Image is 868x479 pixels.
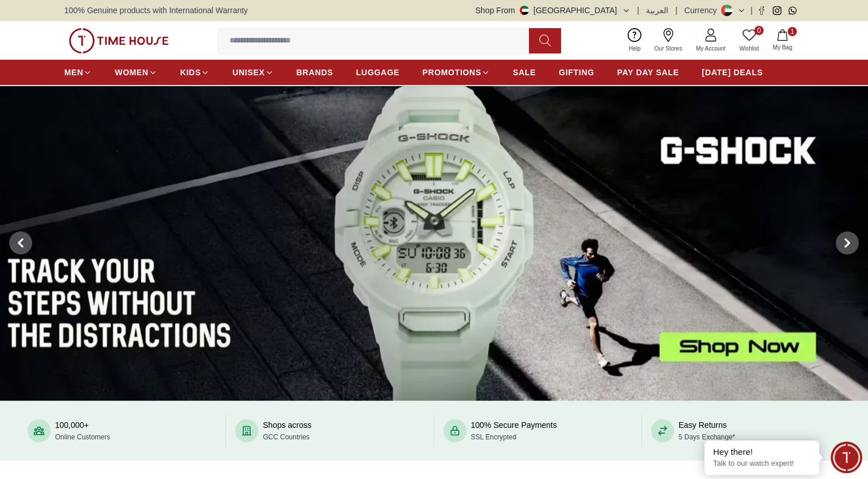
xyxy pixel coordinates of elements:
img: United Arab Emirates [520,6,529,15]
a: [DATE] DEALS [702,62,763,83]
button: العربية [646,5,668,16]
span: MEN [64,67,83,78]
span: | [675,5,678,16]
a: SALE [513,62,536,83]
span: UNISEX [232,67,264,78]
div: Easy Returns [679,419,735,442]
span: Our Stores [650,44,687,53]
div: 100,000+ [55,419,110,442]
a: 0Wishlist [733,26,766,55]
span: BRANDS [297,67,333,78]
p: Talk to our watch expert! [713,459,811,469]
span: | [750,5,753,16]
div: 100% Secure Payments [471,419,557,442]
a: Instagram [773,6,781,15]
span: PAY DAY SALE [617,67,679,78]
span: KIDS [180,67,201,78]
div: Currency [684,5,722,16]
a: MEN [64,62,92,83]
a: WOMEN [115,62,157,83]
span: WOMEN [115,67,149,78]
div: Chat Widget [831,442,862,473]
span: | [637,5,640,16]
span: SALE [513,67,536,78]
a: Help [622,26,648,55]
img: ... [69,28,169,53]
a: BRANDS [297,62,333,83]
span: My Account [691,44,730,53]
button: 1My Bag [766,27,799,54]
button: Shop From[GEOGRAPHIC_DATA] [476,5,630,16]
span: GCC Countries [263,433,309,441]
span: Help [624,44,645,53]
span: My Bag [768,43,797,52]
a: UNISEX [232,62,273,83]
span: 5 Days Exchange* [679,433,735,441]
span: LUGGAGE [356,67,400,78]
a: LUGGAGE [356,62,400,83]
a: KIDS [180,62,209,83]
div: Shops across [263,419,312,442]
span: [DATE] DEALS [702,67,763,78]
a: PROMOTIONS [422,62,490,83]
span: SSL Encrypted [471,433,517,441]
a: Facebook [757,6,766,15]
span: PROMOTIONS [422,67,481,78]
span: Online Customers [55,433,110,441]
span: 0 [754,26,764,35]
span: 100% Genuine products with International Warranty [64,5,248,16]
a: GIFTING [559,62,594,83]
a: PAY DAY SALE [617,62,679,83]
span: Wishlist [735,44,764,53]
a: Whatsapp [788,6,797,15]
span: 1 [788,27,797,36]
span: GIFTING [559,67,594,78]
a: Our Stores [648,26,689,55]
div: Hey there! [713,446,811,458]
